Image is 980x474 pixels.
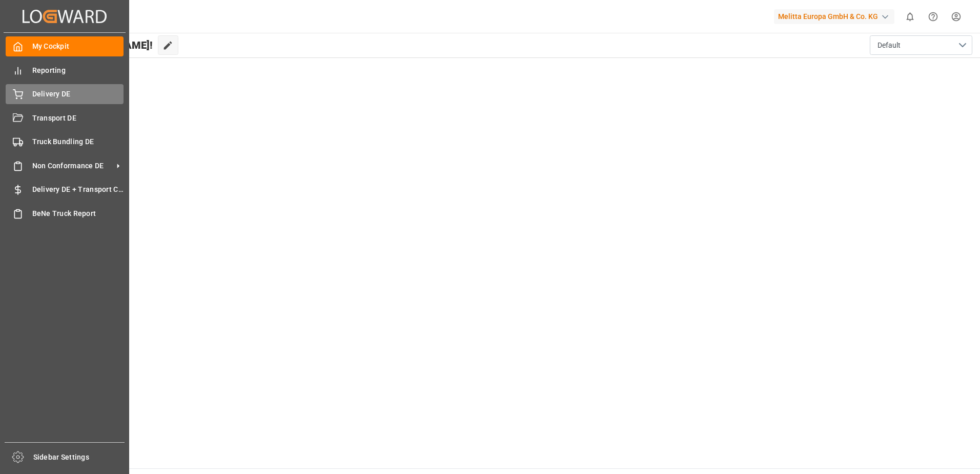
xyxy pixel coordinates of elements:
[870,35,972,55] button: open menu
[774,7,899,26] button: Melitta Europa GmbH & Co. KG
[6,36,124,56] a: My Cockpit
[32,161,113,171] span: Non Conformance DE
[6,60,124,80] a: Reporting
[922,5,945,28] button: Help Center
[6,84,124,104] a: Delivery DE
[32,65,124,76] span: Reporting
[32,184,124,195] span: Delivery DE + Transport Cost
[32,89,124,100] span: Delivery DE
[899,5,922,28] button: show 0 new notifications
[6,108,124,128] a: Transport DE
[33,452,125,463] span: Sidebar Settings
[32,208,124,219] span: BeNe Truck Report
[32,41,124,52] span: My Cockpit
[43,35,153,55] span: Hello [PERSON_NAME]!
[32,136,124,147] span: Truck Bundling DE
[6,203,124,223] a: BeNe Truck Report
[6,180,124,200] a: Delivery DE + Transport Cost
[32,113,124,124] span: Transport DE
[6,132,124,152] a: Truck Bundling DE
[877,40,901,51] span: Default
[774,9,894,24] div: Melitta Europa GmbH & Co. KG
